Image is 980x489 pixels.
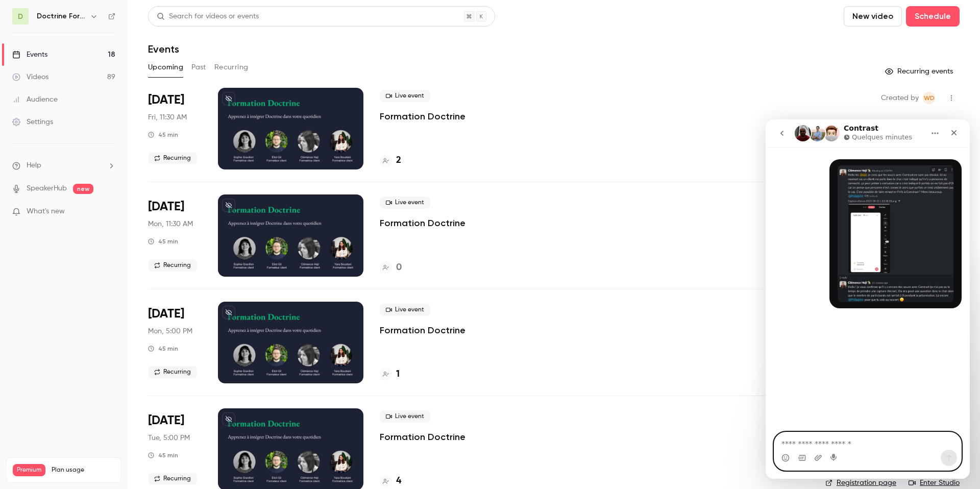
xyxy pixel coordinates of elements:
div: 45 min [148,237,178,246]
div: Sep 1 Mon, 11:30 AM (Europe/Paris) [148,194,202,276]
span: [DATE] [148,412,184,429]
li: help-dropdown-opener [12,160,115,171]
button: Recurring [214,59,249,76]
iframe: Noticeable Trigger [103,207,115,216]
a: Formation Doctrine [380,217,465,229]
span: What's new [27,206,65,217]
h1: Events [148,43,179,55]
div: 45 min [148,131,178,139]
a: Formation Doctrine [380,324,465,336]
a: 4 [380,474,401,488]
div: Audience [12,94,58,105]
h4: 0 [396,261,402,275]
span: Recurring [148,473,197,485]
span: Recurring [148,366,197,378]
div: Videos [12,72,48,82]
span: Tue, 5:00 PM [148,433,190,443]
a: Enter Studio [909,478,960,488]
a: Formation Doctrine [380,431,465,443]
span: [DATE] [148,92,184,108]
div: Sep 1 Mon, 5:00 PM (Europe/Paris) [148,302,202,383]
h4: 2 [396,154,401,167]
span: Live event [380,197,430,209]
span: Live event [380,304,430,316]
span: Help [27,160,41,171]
div: Settings [12,117,53,127]
a: 1 [380,368,400,381]
span: D [18,11,23,22]
div: Search for videos or events [157,11,259,22]
iframe: Intercom live chat [766,119,970,479]
button: New video [844,6,902,27]
span: [DATE] [148,199,184,215]
span: Fri, 11:30 AM [148,112,187,123]
span: Created by [881,92,919,104]
span: Webinar Doctrine [923,92,935,104]
span: Plan usage [52,466,115,474]
span: Premium [13,464,45,476]
div: Events [12,50,47,60]
h6: Doctrine Formation Avocats [37,11,86,21]
h4: 4 [396,474,401,488]
div: 45 min [148,451,178,459]
a: Registration page [825,478,896,488]
h4: 1 [396,368,400,381]
span: [DATE] [148,306,184,322]
span: Mon, 11:30 AM [148,219,193,229]
button: Recurring events [880,63,960,80]
button: Past [191,59,206,76]
a: 0 [380,261,402,275]
div: Aug 29 Fri, 11:30 AM (Europe/Paris) [148,88,202,169]
a: Formation Doctrine [380,110,465,123]
a: 2 [380,154,401,167]
button: Schedule [906,6,960,27]
a: SpeakerHub [27,183,67,194]
span: WD [924,92,935,104]
span: Recurring [148,259,197,272]
button: Upcoming [148,59,183,76]
span: Live event [380,410,430,423]
span: Live event [380,90,430,102]
span: Mon, 5:00 PM [148,326,192,336]
div: 45 min [148,345,178,353]
span: Recurring [148,152,197,164]
span: new [73,184,93,194]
